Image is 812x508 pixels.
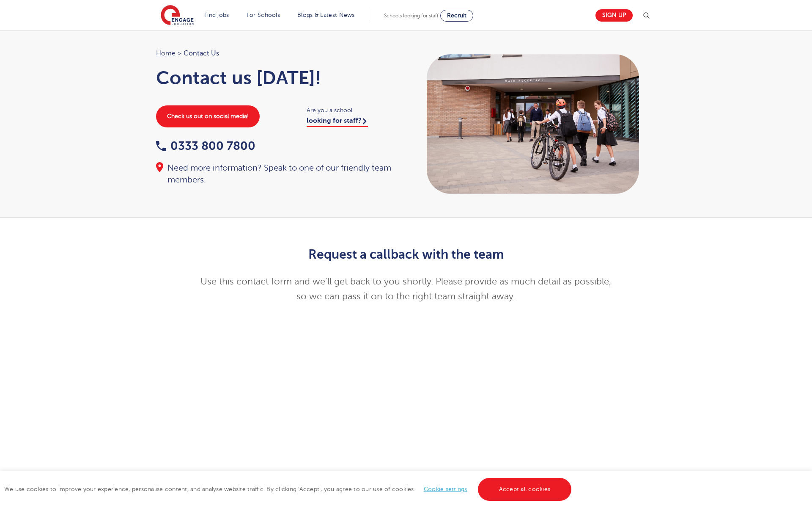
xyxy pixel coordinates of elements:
a: Accept all cookies [478,478,572,501]
span: Schools looking for staff [384,13,439,19]
a: 0333 800 7800 [156,139,255,152]
a: Check us out on social media! [156,105,260,127]
span: Recruit [447,12,466,19]
a: Cookie settings [424,486,467,492]
a: Sign up [595,9,633,22]
a: Home [156,50,176,57]
span: We use cookies to improve your experience, personalise content, and analyse website traffic. By c... [4,486,573,492]
a: Blogs & Latest News [297,12,355,18]
a: Recruit [440,10,473,22]
h2: Request a callback with the team [199,247,614,262]
a: For Schools [247,12,280,18]
a: looking for staff? [307,117,368,127]
img: Engage Education [161,5,194,26]
a: Find jobs [204,12,229,18]
span: Are you a school [307,105,398,115]
span: Contact Us [184,48,219,59]
span: Use this contact form and we’ll get back to you shortly. Please provide as much detail as possibl... [200,276,611,301]
nav: breadcrumb [156,48,398,59]
span: > [178,50,181,57]
h1: Contact us [DATE]! [156,67,398,88]
div: Need more information? Speak to one of our friendly team members. [156,162,398,186]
